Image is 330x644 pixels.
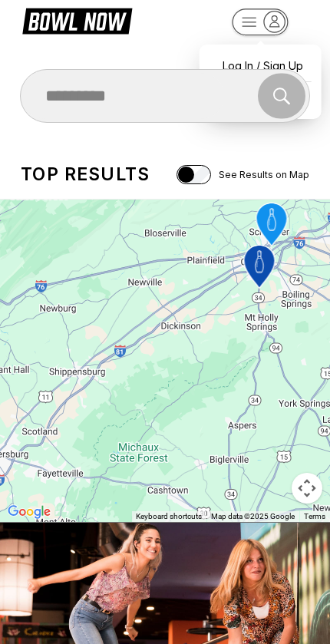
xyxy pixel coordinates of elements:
button: Map camera controls [292,473,322,504]
button: Keyboard shortcuts [136,511,202,522]
a: Terms (opens in new tab) [304,512,325,520]
img: Google [4,502,54,522]
span: See Results on Map [219,169,309,180]
input: See Results on Map [177,165,211,184]
gmp-advanced-marker: Strike Zone Bowling Center [246,199,298,253]
span: Map data ©2025 Google [211,512,295,520]
a: Log In / Sign Up [207,52,314,79]
gmp-advanced-marker: Midway Bowling - Carlisle [234,241,285,295]
a: Open this area in Google Maps (opens a new window) [4,502,54,522]
div: Top results [21,163,150,185]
